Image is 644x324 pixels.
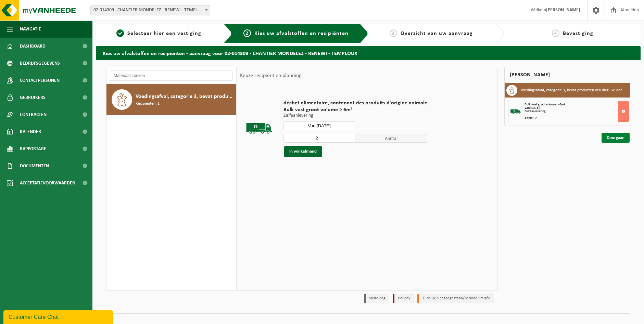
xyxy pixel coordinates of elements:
[283,100,427,106] span: déchet alimentaire, contenant des produits d'origine animale
[20,157,49,174] span: Documenten
[283,113,427,118] p: Zelfaanlevering
[20,106,47,123] span: Contracten
[20,174,75,192] span: Acceptatievoorwaarden
[106,84,236,115] button: Voedingsafval, categorie 3, bevat producten van dierlijke oorsprong, kunststof verpakking Recipië...
[116,29,124,37] span: 1
[504,67,630,83] div: [PERSON_NAME]
[3,309,114,324] iframe: chat widget
[20,55,60,72] span: Bedrijfsgegevens
[254,31,349,36] span: Kies uw afvalstoffen en recipiënten
[90,5,210,15] span: 02-014309 - CHANTIER MONDELEZ - RENEWI - TEMPLOUX
[20,21,41,38] span: Navigatie
[110,70,233,81] input: Materiaal zoeken
[563,31,593,36] span: Bevestiging
[283,106,427,113] span: Bulk vast groot volume > 6m³
[96,46,641,60] h2: Kies uw afvalstoffen en recipiënten - aanvraag voor 02-014309 - CHANTIER MONDELEZ - RENEWI - TEMP...
[20,89,46,106] span: Gebruikers
[390,29,397,37] span: 3
[355,134,427,143] span: Aantal
[552,29,559,37] span: 4
[20,38,46,55] span: Dashboard
[20,140,46,157] span: Rapportage
[525,117,628,120] div: Aantal: 2
[91,5,210,15] span: 02-014309 - CHANTIER MONDELEZ - RENEWI - TEMPLOUX
[525,103,565,106] span: Bulk vast groot volume > 6m³
[20,72,60,89] span: Contactpersonen
[127,31,201,36] span: Selecteer hier een vestiging
[136,92,234,101] span: Voedingsafval, categorie 3, bevat producten van dierlijke oorsprong, kunststof verpakking
[243,29,251,37] span: 2
[546,8,580,13] strong: [PERSON_NAME]
[602,133,630,143] a: Doorgaan
[20,123,41,140] span: Kalender
[237,67,305,84] div: Keuze recipiënt en planning
[521,85,625,96] h3: Voedingsafval, categorie 3, bevat producten van dierlijke oorsprong, kunststof verpakking
[283,121,355,130] input: Selecteer datum
[284,146,322,157] button: In winkelmand
[401,31,473,36] span: Overzicht van uw aanvraag
[364,294,389,303] li: Vaste dag
[99,29,218,38] a: 1Selecteer hier een vestiging
[417,294,494,303] li: Tijdelijk niet toegestaan/période limitée
[525,106,540,110] strong: Van [DATE]
[136,101,160,107] span: Recipiënten: 1
[393,294,414,303] li: Holiday
[525,110,628,113] div: Zelfaanlevering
